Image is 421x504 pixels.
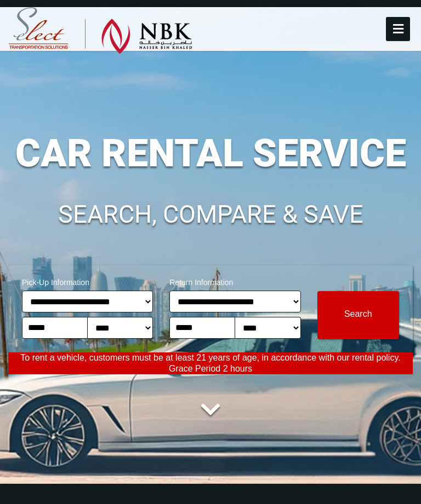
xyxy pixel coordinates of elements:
span: Return Information [169,271,300,291]
h1: SEARCH, COMPARE & SAVE [8,202,413,227]
h1: CAR RENTAL SERVICE [8,134,413,172]
img: Select Rent a Car [8,7,192,54]
span: Pick-Up Information [22,271,153,291]
p: To rent a vehicle, customers must be at least 21 years of age, in accordance with our rental poli... [8,352,413,374]
button: Modify Search [317,291,400,339]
